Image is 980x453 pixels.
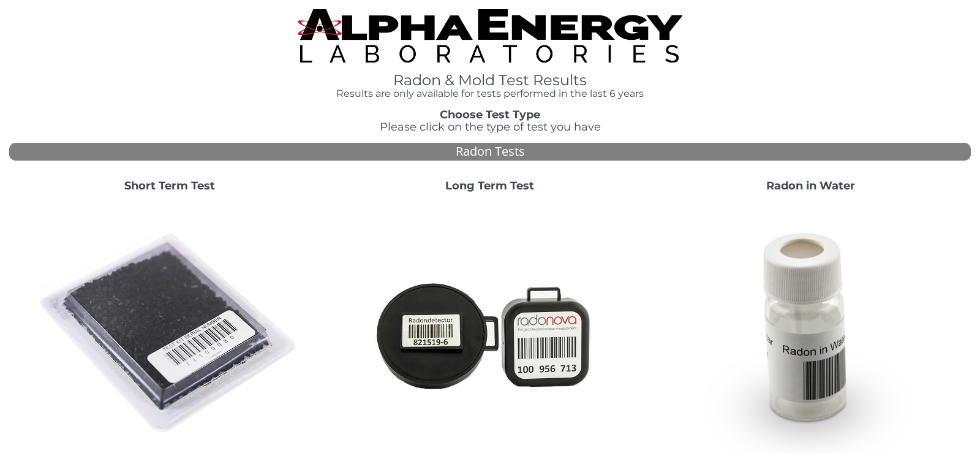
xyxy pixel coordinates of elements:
h4: Results are only available for tests performed in the last 6 years [298,88,682,99]
span: Please click on the type of test you have [380,120,601,134]
strong: Radon in Water [766,179,855,192]
strong: Long Term Test [445,179,534,192]
h1: Radon & Mold Test Results [298,72,682,88]
strong: Short Term Test [124,179,215,192]
strong: Choose Test Type [440,108,540,121]
div: Radon Tests [9,143,971,161]
img: TightCrop.jpg [298,9,682,63]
